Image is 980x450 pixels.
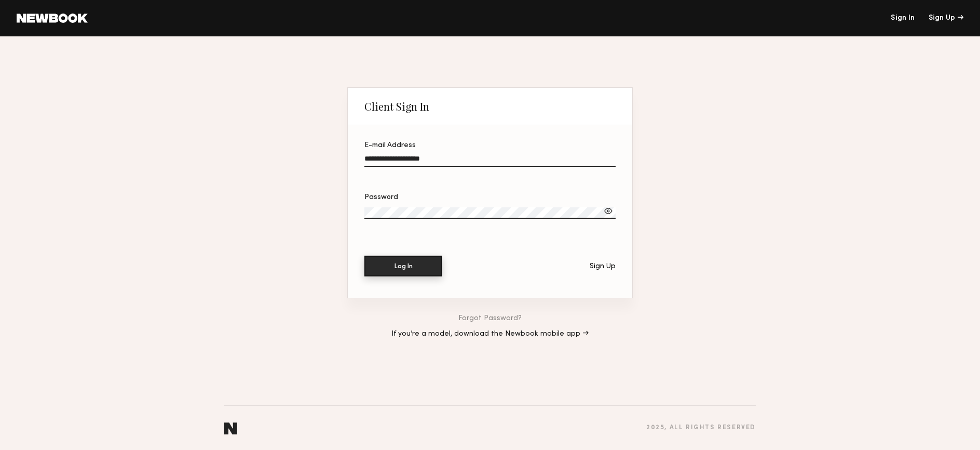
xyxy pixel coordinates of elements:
div: Sign Up [590,263,616,270]
div: 2025 , all rights reserved [646,425,756,431]
input: Password [364,207,616,219]
div: Client Sign In [364,100,429,113]
div: Password [364,194,616,201]
div: Sign Up [929,15,963,22]
a: Forgot Password? [458,315,522,322]
a: Sign In [891,15,915,22]
button: Log In [364,256,442,276]
input: E-mail Address [364,155,616,167]
a: If you’re a model, download the Newbook mobile app → [391,330,589,338]
div: E-mail Address [364,142,616,149]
